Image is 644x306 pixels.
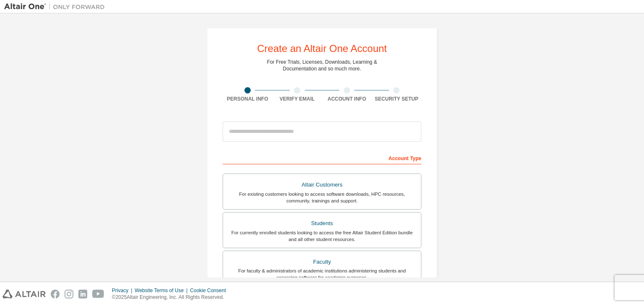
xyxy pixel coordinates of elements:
[135,287,190,294] div: Website Terms of Use
[112,287,135,294] div: Privacy
[223,96,273,102] div: Personal Info
[4,3,109,11] img: Altair One
[228,229,416,243] div: For currently enrolled students looking to access the free Altair Student Edition bundle and all ...
[92,290,104,298] img: youtube.svg
[228,191,416,204] div: For existing customers looking to access software downloads, HPC resources, community, trainings ...
[372,96,422,102] div: Security Setup
[3,290,46,298] img: altair_logo.svg
[257,44,387,54] div: Create an Altair One Account
[223,151,421,164] div: Account Type
[190,287,231,294] div: Cookie Consent
[65,290,73,298] img: instagram.svg
[112,294,231,301] p: © 2025 Altair Engineering, Inc. All Rights Reserved.
[78,290,87,298] img: linkedin.svg
[228,256,416,268] div: Faculty
[273,96,322,102] div: Verify Email
[228,267,416,281] div: For faculty & administrators of academic institutions administering students and accessing softwa...
[228,179,416,191] div: Altair Customers
[228,218,416,229] div: Students
[322,96,372,102] div: Account Info
[267,59,377,72] div: For Free Trials, Licenses, Downloads, Learning & Documentation and so much more.
[51,290,60,298] img: facebook.svg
